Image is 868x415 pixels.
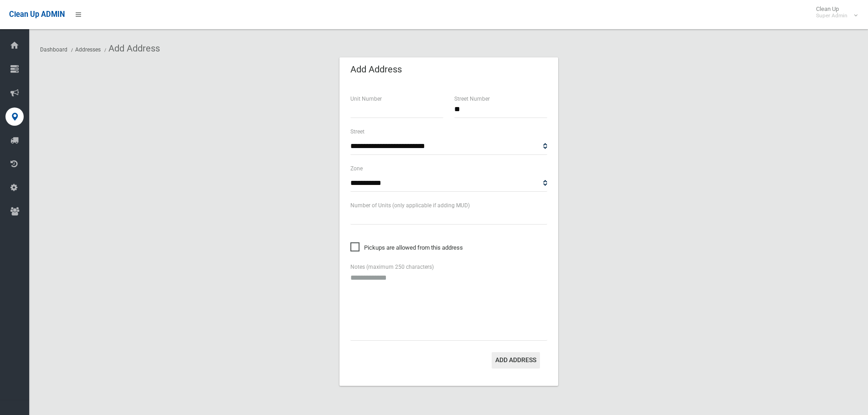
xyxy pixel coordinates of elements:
li: Add Address [102,40,160,57]
button: Add Address [492,352,540,369]
header: Add Address [339,61,413,78]
a: Addresses [75,46,101,53]
small: Super Admin [816,12,847,19]
span: Clean Up [812,5,857,19]
span: Clean Up ADMIN [9,10,65,19]
span: Pickups are allowed from this address [350,242,463,253]
a: Dashboard [40,46,67,53]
